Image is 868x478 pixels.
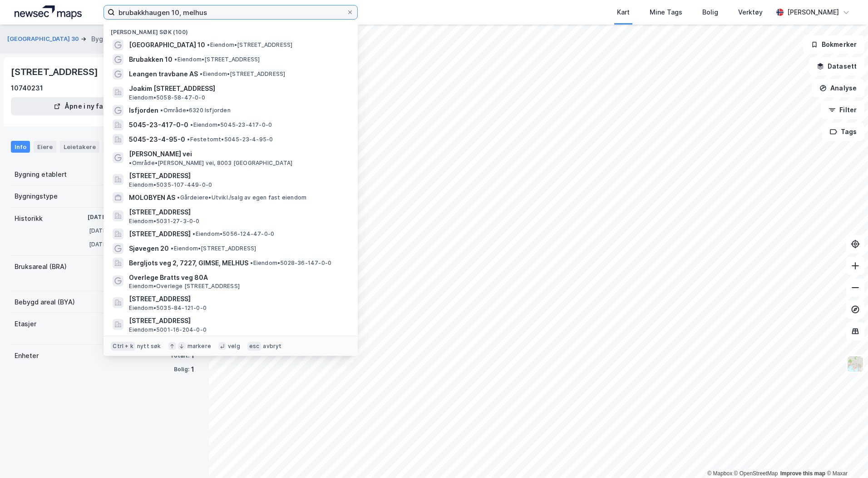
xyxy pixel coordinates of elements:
[247,341,261,350] div: esc
[174,366,189,373] div: Bolig:
[177,194,306,201] span: Gårdeiere • Utvikl./salg av egen fast eiendom
[104,21,358,38] div: [PERSON_NAME] søk (100)
[129,294,347,304] span: [STREET_ADDRESS]
[738,7,763,18] div: Verktøy
[129,243,169,254] span: Sjøvegen 20
[847,355,864,373] img: Z
[160,107,163,114] span: •
[702,7,718,18] div: Bolig
[129,170,347,181] span: [STREET_ADDRESS]
[129,207,347,218] span: [STREET_ADDRESS]
[7,35,81,44] button: [GEOGRAPHIC_DATA] 30
[191,364,194,375] div: 1
[821,101,864,119] button: Filter
[11,83,43,94] div: 10740231
[129,304,207,312] span: Eiendom • 5035-84-121-0-0
[707,470,732,477] a: Mapbox
[823,434,868,478] div: Kontrollprogram for chat
[171,245,173,252] span: •
[809,57,864,75] button: Datasett
[111,341,135,350] div: Ctrl + k
[617,7,630,18] div: Kart
[72,240,108,249] div: [DATE]
[15,350,39,361] div: Enheter
[129,105,158,116] span: Isfjorden
[174,56,260,63] span: Eiendom • [STREET_ADDRESS]
[200,70,202,77] span: •
[15,297,75,308] div: Bebygd areal (BYA)
[72,213,108,221] div: [DATE]
[15,213,43,224] div: Historikk
[91,34,116,45] div: Bygning
[115,5,346,19] input: Søk på adresse, matrikkel, gårdeiere, leietakere eller personer
[734,470,778,477] a: OpenStreetMap
[812,79,864,97] button: Analyse
[15,261,67,272] div: Bruksareal (BRA)
[160,107,230,114] span: Område • 6320 Isfjorden
[129,149,192,159] span: [PERSON_NAME] vei
[200,70,285,78] span: Eiendom • [STREET_ADDRESS]
[228,342,240,349] div: velg
[129,134,185,145] span: 5045-23-4-95-0
[192,230,195,237] span: •
[250,259,331,267] span: Eiendom • 5028-36-147-0-0
[129,283,240,290] span: Eiendom • Overlege [STREET_ADDRESS]
[15,319,36,329] div: Etasjer
[187,342,211,349] div: markere
[129,326,207,334] span: Eiendom • 5001-16-204-0-0
[207,41,292,49] span: Eiendom • [STREET_ADDRESS]
[72,227,108,235] div: [DATE]
[129,181,212,189] span: Eiendom • 5035-107-449-0-0
[129,54,173,65] span: Brubakken 10
[187,136,190,143] span: •
[823,434,868,478] iframe: Chat Widget
[129,40,205,50] span: [GEOGRAPHIC_DATA] 10
[129,229,191,239] span: [STREET_ADDRESS]
[650,7,682,18] div: Mine Tags
[15,191,58,202] div: Bygningstype
[129,69,198,80] span: Leangen travbane AS
[190,121,272,129] span: Eiendom • 5045-23-417-0-0
[192,230,274,238] span: Eiendom • 5056-124-47-0-0
[207,41,210,48] span: •
[780,470,825,477] a: Improve this map
[129,94,205,101] span: Eiendom • 5058-58-47-0-0
[129,272,347,283] span: Overlege Bratts veg 80A
[187,136,273,143] span: Festetomt • 5045-23-4-95-0
[11,141,30,153] div: Info
[60,141,99,153] div: Leietakere
[787,7,839,18] div: [PERSON_NAME]
[263,342,281,349] div: avbryt
[34,141,56,153] div: Eiere
[129,119,188,130] span: 5045-23-417-0-0
[129,218,199,225] span: Eiendom • 5031-27-3-0-0
[15,169,67,180] div: Bygning etablert
[129,315,347,326] span: [STREET_ADDRESS]
[177,194,180,201] span: •
[174,56,177,63] span: •
[11,97,154,115] button: Åpne i ny fane
[129,159,132,166] span: •
[803,35,864,54] button: Bokmerker
[15,5,82,19] img: logo.a4113a55bc3d86da70a041830d287a7e.svg
[822,123,864,141] button: Tags
[11,65,100,79] div: [STREET_ADDRESS]
[137,342,161,349] div: nytt søk
[190,121,193,128] span: •
[129,159,292,167] span: Område • [PERSON_NAME] vei, 8003 [GEOGRAPHIC_DATA]
[250,259,253,266] span: •
[129,258,248,269] span: Bergljots veg 2, 7227, GIMSE, MELHUS
[129,192,175,203] span: MOLOBYEN AS
[129,83,347,94] span: Joakim [STREET_ADDRESS]
[171,245,256,252] span: Eiendom • [STREET_ADDRESS]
